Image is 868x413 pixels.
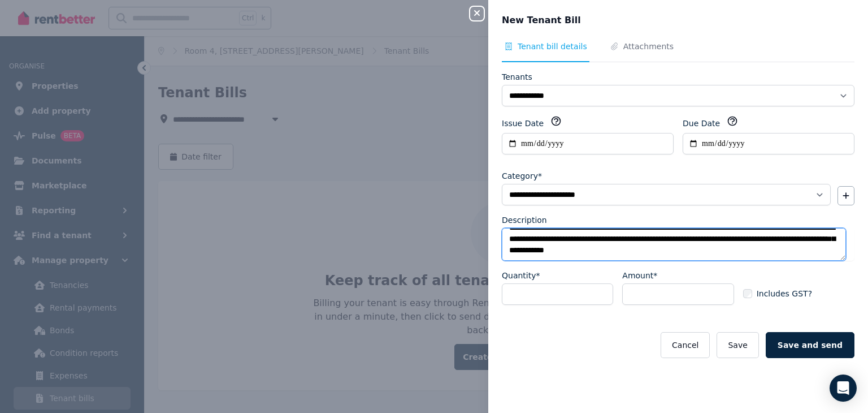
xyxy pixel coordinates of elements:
span: Tenant bill details [518,41,587,52]
button: Save [717,332,758,358]
button: Save and send [766,332,854,358]
label: Description [502,214,547,226]
input: Includes GST? [743,289,752,298]
label: Quantity* [502,270,540,281]
label: Due Date [683,118,720,129]
span: Attachments [623,41,674,52]
nav: Tabs [502,41,854,62]
label: Issue Date [502,118,544,129]
div: Open Intercom Messenger [830,375,857,402]
span: Includes GST? [757,288,812,299]
label: Tenants [502,71,532,83]
span: New Tenant Bill [502,14,581,27]
label: Category* [502,170,542,182]
label: Amount* [622,270,657,281]
button: Cancel [661,332,710,358]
